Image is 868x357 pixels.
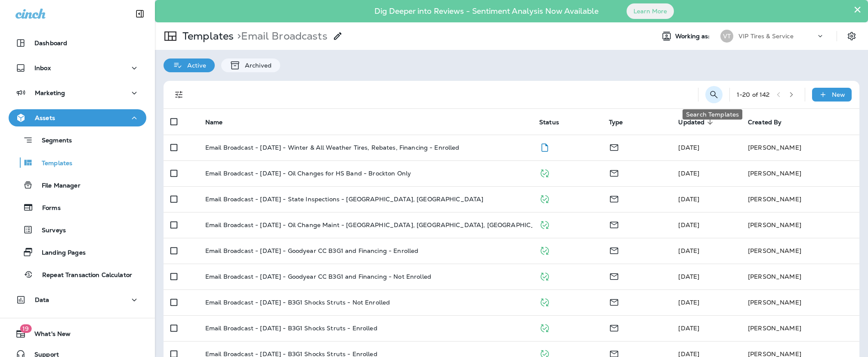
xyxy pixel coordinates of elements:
p: Segments [33,137,72,145]
button: Surveys [9,221,146,239]
span: Melinda Vorhees [678,169,699,177]
p: Landing Pages [33,249,86,257]
button: Close [853,3,862,16]
button: Marketing [9,84,146,102]
button: File Manager [9,176,146,194]
span: Melinda Vorhees [678,273,699,280]
p: Surveys [33,227,66,235]
button: Assets [9,109,146,126]
span: Melinda Vorhees [678,247,699,255]
button: Filters [170,86,188,103]
p: Forms [34,204,61,212]
span: Published [539,323,550,331]
div: 1 - 20 of 142 [737,91,770,98]
p: Email Broadcast - [DATE] - Oil Change Maint - [GEOGRAPHIC_DATA], [GEOGRAPHIC_DATA], [GEOGRAPHIC_D... [205,222,554,228]
span: Melinda Vorhees [678,221,699,229]
td: [PERSON_NAME] [741,160,859,186]
td: [PERSON_NAME] [741,264,859,289]
p: Email Broadcast - [DATE] - Goodyear CC B3G1 and Financing - Not Enrolled [205,273,431,280]
p: Archived [241,62,272,69]
span: Melinda Vorhees [678,299,699,306]
span: Published [539,246,550,254]
span: Email [609,143,619,151]
span: Email [609,349,619,357]
p: Dig Deeper into Reviews - Sentiment Analysis Now Available [349,10,624,12]
p: Repeat Transaction Calculator [34,271,132,280]
span: Status [539,118,570,126]
p: Data [35,296,49,303]
span: Email [609,298,619,305]
button: Repeat Transaction Calculator [9,265,146,283]
button: Data [9,291,146,308]
span: What's New [26,330,71,341]
span: Published [539,349,550,357]
p: Email Broadcast - [DATE] - B3G1 Shocks Struts - Not Enrolled [205,299,390,306]
span: Name [205,119,223,126]
span: Status [539,119,559,126]
button: Segments [9,131,146,149]
span: Email [609,169,619,176]
p: Email Broadcast - [DATE] - Goodyear CC B3G1 and Financing - Enrolled [205,247,419,254]
span: Updated [678,119,704,126]
p: Templates [33,160,72,168]
span: Melinda Vorhees [678,324,699,332]
span: Email [609,272,619,280]
button: 19What's New [9,325,146,342]
span: Email [609,220,619,228]
button: Inbox [9,59,146,77]
span: Published [539,298,550,305]
div: Search Templates [683,109,742,120]
p: Dashboard [34,40,67,46]
td: [PERSON_NAME] [741,315,859,341]
td: [PERSON_NAME] [741,135,859,160]
p: Email Broadcasts [234,30,327,43]
span: Published [539,194,550,202]
span: Email [609,323,619,331]
p: Templates [179,30,234,43]
span: 19 [20,324,31,333]
span: Name [205,118,234,126]
p: Email Broadcast - [DATE] - Oil Changes for HS Band - Brockton Only [205,170,411,177]
span: Created By [748,118,793,126]
span: Melinda Vorhees [678,144,699,151]
span: Type [609,118,634,126]
button: Forms [9,198,146,216]
button: Collapse Sidebar [128,5,152,22]
p: VIP Tires & Service [738,33,794,40]
td: [PERSON_NAME] [741,289,859,315]
p: Email Broadcast - [DATE] - B3G1 Shocks Struts - Enrolled [205,325,377,332]
span: Working as: [675,33,712,40]
button: Templates [9,154,146,172]
p: Inbox [34,65,51,71]
span: Draft [539,143,550,151]
p: New [832,91,845,98]
button: Landing Pages [9,243,146,261]
span: Created By [748,119,782,126]
button: Settings [844,28,859,44]
span: Type [609,119,623,126]
button: Learn More [627,3,674,19]
div: VT [720,30,733,43]
p: Active [183,62,206,69]
span: Published [539,272,550,280]
p: File Manager [33,182,80,190]
span: Email [609,246,619,254]
button: Dashboard [9,34,146,52]
p: Email Broadcast - [DATE] - Winter & All Weather Tires, Rebates, Financing - Enrolled [205,144,460,151]
span: Published [539,220,550,228]
button: Search Templates [705,86,723,103]
span: Email [609,194,619,202]
p: Marketing [35,89,65,96]
p: Email Broadcast - [DATE] - State Inspections - [GEOGRAPHIC_DATA], [GEOGRAPHIC_DATA] [205,196,484,203]
span: Updated [678,118,716,126]
td: [PERSON_NAME] [741,186,859,212]
td: [PERSON_NAME] [741,212,859,238]
td: [PERSON_NAME] [741,238,859,264]
p: Assets [35,114,55,121]
span: Published [539,169,550,176]
span: Melinda Vorhees [678,195,699,203]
